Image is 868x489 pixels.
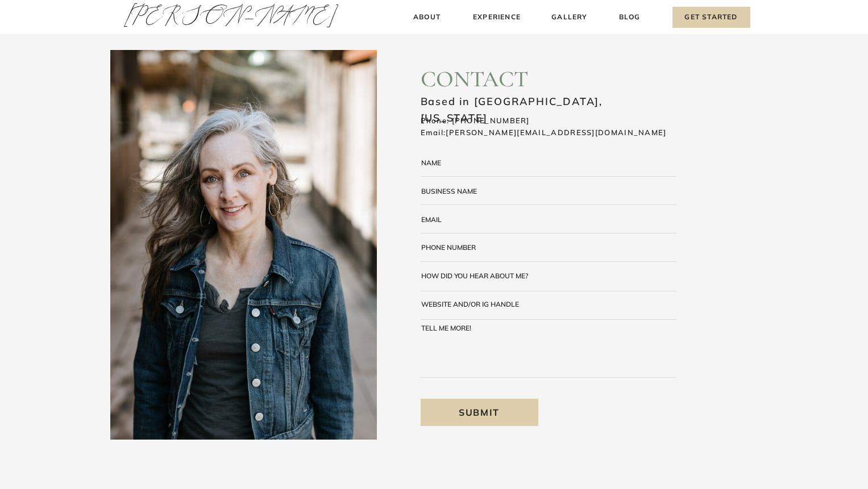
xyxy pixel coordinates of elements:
a: About [410,11,444,23]
div: tell me more! [421,324,494,331]
h2: contact [421,65,674,91]
div: business name [421,187,499,194]
div: Phone number [421,244,494,250]
h3: Phone: [PHONE_NUMBER] Email: [421,115,700,139]
div: email [421,216,452,223]
div: website and/or ig handle [421,300,524,307]
div: how did you hear about me? [421,272,535,279]
a: [PERSON_NAME][EMAIL_ADDRESS][DOMAIN_NAME] [446,128,666,137]
a: Gallery [551,11,589,23]
a: Blog [617,11,643,23]
h3: Based in [GEOGRAPHIC_DATA], [US_STATE] [421,94,654,104]
div: Name [421,159,447,166]
a: Get Started [672,7,750,28]
a: Experience [472,11,522,23]
a: Submit [421,399,538,426]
